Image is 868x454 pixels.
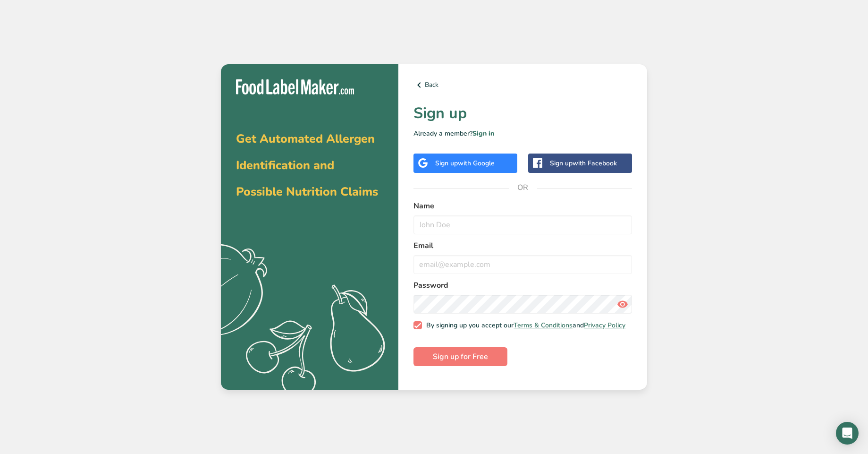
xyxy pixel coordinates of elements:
[573,159,617,168] span: with Facebook
[413,255,632,274] input: email@example.com
[413,200,632,212] label: Name
[422,321,626,330] span: By signing up you accept our and
[584,321,625,330] a: Privacy Policy
[236,131,378,200] span: Get Automated Allergen Identification and Possible Nutrition Claims
[413,240,632,251] label: Email
[413,102,632,125] h1: Sign up
[472,129,494,138] a: Sign in
[435,158,495,168] div: Sign up
[509,173,537,202] span: OR
[413,79,632,91] a: Back
[413,280,632,291] label: Password
[550,158,617,168] div: Sign up
[413,215,632,234] input: John Doe
[413,347,507,366] button: Sign up for Free
[514,321,573,330] a: Terms & Conditions
[413,128,632,138] p: Already a member?
[433,351,488,362] span: Sign up for Free
[458,159,495,168] span: with Google
[836,422,859,445] div: Open Intercom Messenger
[236,79,354,95] img: Food Label Maker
